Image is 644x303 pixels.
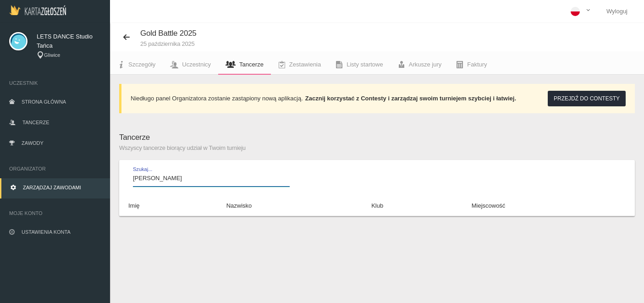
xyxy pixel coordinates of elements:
span: Zarządzaj zawodami [23,185,81,190]
span: Listy startowe [347,61,383,68]
small: Wszyscy tancerze biorący udział w Twoim turnieju [119,145,635,151]
span: Tancerze [22,120,49,125]
span: Zestawienia [289,61,321,68]
span: Faktury [467,61,487,68]
a: Uczestnicy [163,55,218,75]
strong: Zacznij korzystać z Contesty i zarządzaj swoim turniejem szybciej i łatwiej. [305,95,516,102]
span: Szczegóły [128,61,155,68]
a: Faktury [449,55,494,75]
th: Nazwisko [217,196,362,216]
span: Organizator [9,164,101,173]
span: Arkusze jury [409,61,442,68]
span: Strona główna [22,99,66,105]
small: 25 października 2025 [140,41,197,47]
a: Tancerze [218,55,271,75]
span: Zawody [22,140,44,146]
th: Miejscowość [462,196,635,216]
a: Szczegóły [110,55,163,75]
a: Listy startowe [328,55,390,75]
span: Moje konto [9,209,101,218]
div: Gliwice [37,51,101,59]
a: Zestawienia [271,55,328,75]
span: Uczestnicy [182,61,211,68]
a: Arkusze jury [391,55,449,75]
img: svg [9,32,28,50]
th: Klub [362,196,462,216]
span: Uczestnik [9,78,101,88]
input: Szukaj... [133,169,290,187]
span: Niedługo panel Organizatora zostanie zastąpiony nową aplikacją. [131,95,303,102]
span: Ustawienia konta [22,229,71,235]
span: Szukaj... [133,166,298,174]
th: Imię [119,196,217,216]
span: LETS DANCE Studio Tańca [37,32,101,50]
span: Gold Battle 2025 [140,29,197,38]
h5: Tancerze [119,132,635,151]
button: Przejdź do Contesty [548,91,626,106]
span: Tancerze [239,61,264,68]
img: Logo [9,5,66,15]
